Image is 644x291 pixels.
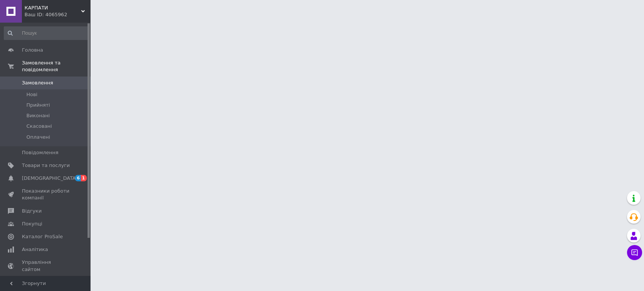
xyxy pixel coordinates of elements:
span: Нові [26,91,37,98]
span: Замовлення та повідомлення [22,60,91,73]
span: 6 [75,175,81,181]
span: Головна [22,47,43,54]
span: Показники роботи компанії [22,188,70,201]
span: КАРПАТИ [25,5,81,11]
span: Скасовані [26,123,52,130]
span: Виконані [26,112,50,119]
span: Покупці [22,221,42,227]
input: Пошук [4,26,89,40]
span: Управління сайтом [22,259,70,273]
span: Товари та послуги [22,162,70,169]
div: Ваш ID: 4065962 [25,11,91,18]
span: [DEMOGRAPHIC_DATA] [22,175,78,182]
span: 1 [81,175,87,181]
span: Аналітика [22,246,48,253]
span: Каталог ProSale [22,233,63,240]
span: Оплачені [26,134,50,141]
span: Відгуки [22,208,41,214]
button: Чат з покупцем [627,245,642,260]
span: Прийняті [26,102,50,109]
span: Замовлення [22,80,53,86]
span: Повідомлення [22,149,58,156]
